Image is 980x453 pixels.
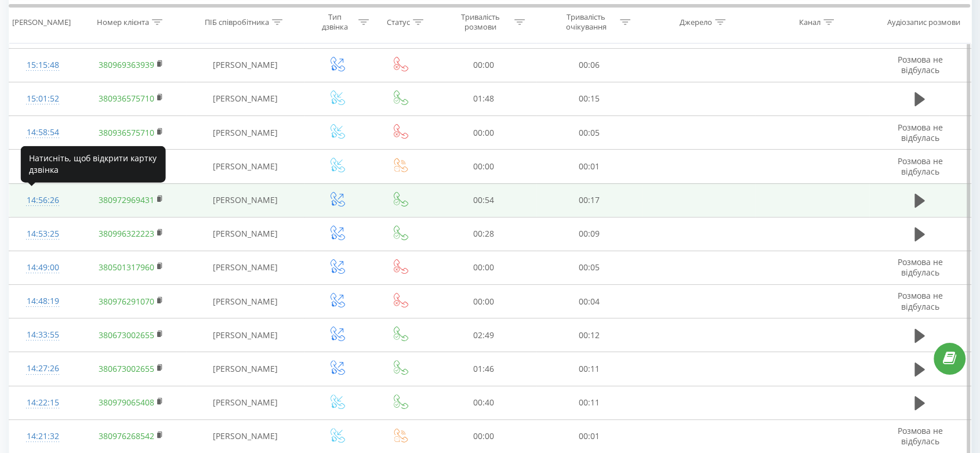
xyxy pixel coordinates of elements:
[21,256,65,279] div: 14:49:00
[431,285,536,318] td: 00:00
[897,290,942,311] span: Розмова не відбулась
[21,54,65,77] div: 15:15:48
[186,48,304,82] td: [PERSON_NAME]
[99,194,154,205] a: 380972969431
[536,217,642,251] td: 00:09
[431,183,536,217] td: 00:54
[897,155,942,177] span: Розмова не відбулась
[897,256,942,278] span: Розмова не відбулась
[387,17,410,27] div: Статус
[431,386,536,419] td: 00:40
[99,296,154,307] a: 380976291070
[99,93,154,104] a: 380936575710
[12,17,71,27] div: [PERSON_NAME]
[186,318,304,352] td: [PERSON_NAME]
[897,425,942,447] span: Розмова не відбулась
[431,150,536,183] td: 00:00
[99,363,154,374] a: 380673002655
[21,146,166,182] div: Натисніть, щоб відкрити картку дзвінка
[555,12,617,32] div: Тривалість очікування
[21,290,65,313] div: 14:48:19
[431,318,536,352] td: 02:49
[21,357,65,380] div: 14:27:26
[186,217,304,251] td: [PERSON_NAME]
[887,17,960,27] div: Аудіозапис розмови
[536,386,642,419] td: 00:11
[186,150,304,183] td: [PERSON_NAME]
[21,121,65,144] div: 14:58:54
[536,251,642,284] td: 00:05
[186,251,304,284] td: [PERSON_NAME]
[97,17,149,27] div: Номер клієнта
[99,397,154,408] a: 380979065408
[431,48,536,82] td: 00:00
[536,116,642,150] td: 00:05
[21,425,65,448] div: 14:21:32
[99,262,154,273] a: 380501317960
[536,318,642,352] td: 00:12
[186,419,304,453] td: [PERSON_NAME]
[431,352,536,386] td: 01:46
[536,48,642,82] td: 00:06
[21,223,65,245] div: 14:53:25
[536,183,642,217] td: 00:17
[186,386,304,419] td: [PERSON_NAME]
[21,189,65,212] div: 14:56:26
[431,419,536,453] td: 00:00
[431,82,536,115] td: 01:48
[799,17,821,27] div: Канал
[21,88,65,110] div: 15:01:52
[315,12,355,32] div: Тип дзвінка
[21,324,65,346] div: 14:33:55
[186,285,304,318] td: [PERSON_NAME]
[186,352,304,386] td: [PERSON_NAME]
[536,285,642,318] td: 00:04
[205,17,269,27] div: ПІБ співробітника
[431,217,536,251] td: 00:28
[897,122,942,143] span: Розмова не відбулась
[99,127,154,138] a: 380936575710
[99,228,154,239] a: 380996322223
[536,82,642,115] td: 00:15
[431,116,536,150] td: 00:00
[449,12,511,32] div: Тривалість розмови
[21,392,65,414] div: 14:22:15
[536,150,642,183] td: 00:01
[99,430,154,441] a: 380976268542
[186,82,304,115] td: [PERSON_NAME]
[186,116,304,150] td: [PERSON_NAME]
[99,59,154,70] a: 380969363939
[431,251,536,284] td: 00:00
[186,183,304,217] td: [PERSON_NAME]
[99,329,154,340] a: 380673002655
[897,54,942,75] span: Розмова не відбулась
[536,352,642,386] td: 00:11
[536,419,642,453] td: 00:01
[680,17,712,27] div: Джерело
